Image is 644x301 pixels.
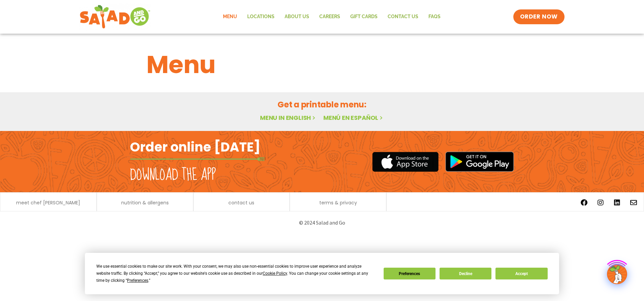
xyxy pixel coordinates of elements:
[130,157,265,161] img: fork
[319,200,357,205] a: terms & privacy
[127,278,148,283] span: Preferences
[345,9,383,25] a: GIFT CARDS
[440,268,491,279] button: Decline
[280,9,314,25] a: About Us
[513,9,565,24] a: ORDER NOW
[79,3,151,30] img: new-SAG-logo-768×292
[16,200,80,205] a: meet chef [PERSON_NAME]
[242,9,280,25] a: Locations
[147,99,497,110] h2: Get a printable menu:
[130,139,260,155] h2: Order online [DATE]
[520,13,558,21] span: ORDER NOW
[372,151,439,173] img: appstore
[121,200,169,205] a: nutrition & allergens
[383,9,423,25] a: Contact Us
[314,9,345,25] a: Careers
[495,268,547,279] button: Accept
[445,152,514,172] img: google_play
[423,9,446,25] a: FAQs
[228,200,254,205] a: contact us
[147,46,497,83] h1: Menu
[263,271,287,276] span: Cookie Policy
[96,263,375,284] div: We use essential cookies to make our site work. With your consent, we may also use non-essential ...
[218,9,446,25] nav: Menu
[260,113,317,122] a: Menu in English
[130,166,216,185] h2: Download the app
[218,9,242,25] a: Menu
[85,253,559,294] div: Cookie Consent Prompt
[384,268,436,279] button: Preferences
[323,113,384,122] a: Menú en español
[133,218,511,227] p: © 2024 Salad and Go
